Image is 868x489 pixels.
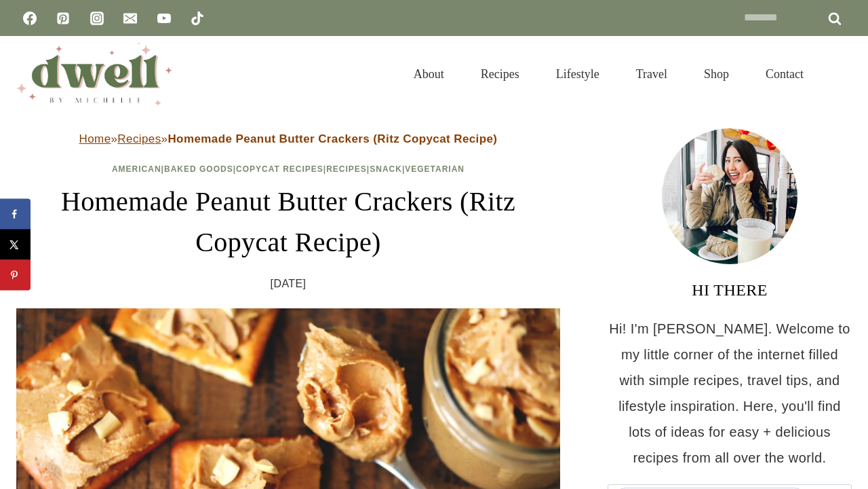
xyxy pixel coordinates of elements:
time: [DATE] [271,274,307,294]
a: Email [117,5,144,32]
span: | | | | | [112,164,465,174]
a: Home [79,132,111,145]
a: Baked Goods [164,164,233,174]
h3: HI THERE [608,278,852,302]
a: Recipes [117,132,161,145]
img: DWELL by michelle [16,43,172,105]
a: About [395,50,462,98]
a: Copycat Recipes [236,164,323,174]
a: Travel [618,50,686,98]
a: YouTube [151,5,178,32]
a: Recipes [462,50,538,98]
a: Instagram [83,5,111,32]
a: Vegetarian [405,164,465,174]
p: Hi! I'm [PERSON_NAME]. Welcome to my little corner of the internet filled with simple recipes, tr... [608,316,852,471]
a: Contact [747,50,822,98]
a: Lifestyle [538,50,618,98]
a: Pinterest [50,5,77,32]
a: Shop [686,50,747,98]
h1: Homemade Peanut Butter Crackers (Ritz Copycat Recipe) [16,181,560,263]
button: View Search Form [829,62,852,86]
a: Recipes [326,164,367,174]
a: Facebook [16,5,43,32]
a: TikTok [184,5,211,32]
nav: Primary Navigation [395,50,822,98]
a: Snack [370,164,402,174]
span: » » [79,132,498,145]
strong: Homemade Peanut Butter Crackers (Ritz Copycat Recipe) [167,132,497,145]
a: American [112,164,161,174]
